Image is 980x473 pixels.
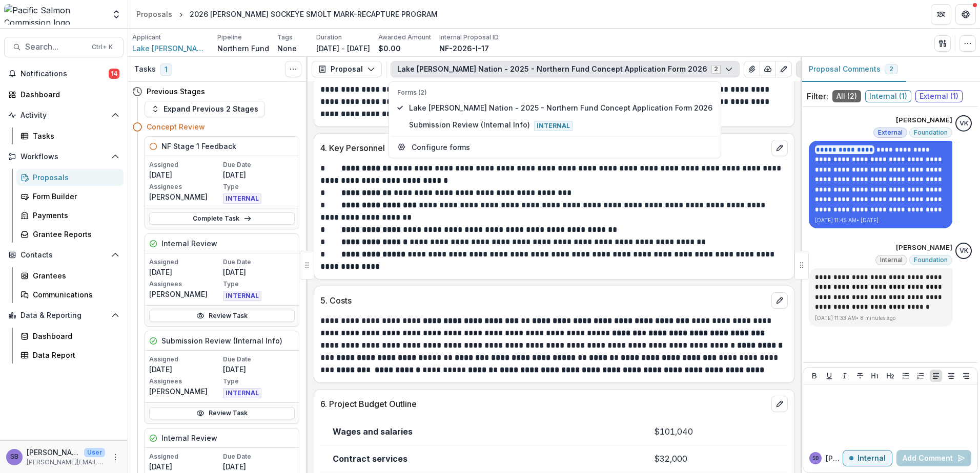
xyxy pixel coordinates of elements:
[149,289,221,299] p: [PERSON_NAME]
[145,101,265,117] button: Expand Previous 2 Stages
[744,61,760,77] button: View Attached Files
[149,310,295,322] a: Review Task
[775,61,792,77] button: Edit as form
[900,370,912,382] button: Bullet List
[161,335,282,346] h5: Submission Review (Internal Info)
[16,226,124,243] a: Grantee Reports
[955,4,976,25] button: Get Help
[534,121,573,131] span: Internal
[147,86,205,97] h4: Previous Stages
[16,286,124,303] a: Communications
[132,33,161,42] p: Applicant
[132,43,209,54] a: Lake [PERSON_NAME] Nation
[391,61,740,77] button: Lake [PERSON_NAME] Nation - 2025 - Northern Fund Concept Application Form 20262
[134,65,156,74] h3: Tasks
[439,33,499,42] p: Internal Proposal ID
[4,37,124,57] button: Search...
[884,370,896,382] button: Heading 2
[878,129,903,136] span: External
[33,270,115,281] div: Grantees
[854,370,866,382] button: Strike
[4,66,124,82] button: Notifications14
[149,452,221,461] p: Assigned
[147,121,205,132] h4: Concept Review
[21,70,109,78] span: Notifications
[149,364,221,375] p: [DATE]
[16,347,124,363] a: Data Report
[223,355,295,364] p: Due Date
[896,115,952,125] p: [PERSON_NAME]
[223,388,261,398] span: INTERNAL
[161,141,236,152] h5: NF Stage 1 Feedback
[223,182,295,191] p: Type
[161,433,217,443] h5: Internal Review
[378,43,401,54] p: $0.00
[642,418,788,445] td: $101,040
[316,33,342,42] p: Duration
[223,377,295,386] p: Type
[808,370,821,382] button: Bold
[21,251,107,260] span: Contacts
[316,43,370,54] p: [DATE] - [DATE]
[320,418,642,445] td: Wages and salaries
[771,140,788,156] button: edit
[4,148,124,165] button: Open Workflows
[4,4,105,25] img: Pacific Salmon Commission logo
[807,90,828,102] p: Filter:
[642,445,788,472] td: $32,000
[149,407,295,419] a: Review Task
[815,217,946,224] p: [DATE] 11:45 AM • [DATE]
[33,289,115,300] div: Communications
[815,314,946,322] p: [DATE] 11:33 AM • 8 minutes ago
[843,450,892,466] button: Internal
[4,307,124,324] button: Open Data & Reporting
[217,33,242,42] p: Pipeline
[149,212,295,225] a: Complete Task
[320,142,767,154] p: 4. Key Personnel
[109,451,121,463] button: More
[149,160,221,169] p: Assigned
[33,331,115,341] div: Dashboard
[223,169,295,180] p: [DATE]
[832,90,861,102] span: All ( 2 )
[27,458,105,467] p: [PERSON_NAME][EMAIL_ADDRESS][DOMAIN_NAME]
[149,386,221,397] p: [PERSON_NAME]
[839,370,851,382] button: Italicize
[21,311,107,320] span: Data & Reporting
[16,169,124,186] a: Proposals
[823,370,835,382] button: Underline
[801,57,906,82] button: Proposal Comments
[21,89,115,100] div: Dashboard
[869,370,881,382] button: Heading 1
[223,257,295,267] p: Due Date
[161,238,217,249] h5: Internal Review
[223,279,295,289] p: Type
[915,90,963,102] span: External ( 1 )
[320,445,642,472] td: Contract services
[190,9,438,19] div: 2026 [PERSON_NAME] SOCKEYE SMOLT MARK-RECAPTURE PROGRAM
[4,107,124,123] button: Open Activity
[857,454,886,463] p: Internal
[16,207,124,224] a: Payments
[90,41,115,53] div: Ctrl + K
[132,7,442,21] nav: breadcrumb
[33,229,115,240] div: Grantee Reports
[397,88,712,97] p: Forms (2)
[945,370,957,382] button: Align Center
[10,454,18,460] div: Sascha Bendt
[16,127,124,144] a: Tasks
[149,461,221,472] p: [DATE]
[223,461,295,472] p: [DATE]
[149,169,221,180] p: [DATE]
[33,172,115,183] div: Proposals
[378,33,431,42] p: Awarded Amount
[16,267,124,284] a: Grantees
[149,355,221,364] p: Assigned
[223,291,261,301] span: INTERNAL
[930,370,942,382] button: Align Left
[132,7,176,21] a: Proposals
[33,350,115,360] div: Data Report
[223,193,261,204] span: INTERNAL
[21,111,107,120] span: Activity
